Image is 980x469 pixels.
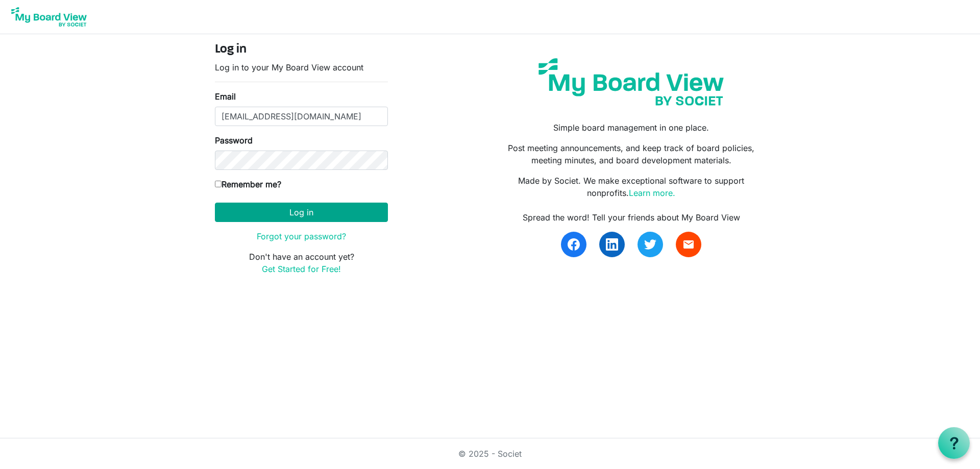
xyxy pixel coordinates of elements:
[606,238,618,251] img: linkedin.svg
[8,4,90,30] img: My Board View Logo
[215,90,236,103] label: Email
[498,121,765,134] p: Simple board management in one place.
[498,142,765,166] p: Post meeting announcements, and keep track of board policies, meeting minutes, and board developm...
[215,134,253,146] label: Password
[531,51,731,113] img: my-board-view-societ.svg
[498,175,765,199] p: Made by Societ. We make exceptional software to support nonprofits.
[262,264,341,274] a: Get Started for Free!
[215,42,388,57] h4: Log in
[458,449,522,459] a: © 2025 - Societ
[676,232,701,257] a: email
[215,178,281,190] label: Remember me?
[215,61,388,73] p: Log in to your My Board View account
[215,181,222,187] input: Remember me?
[257,231,346,241] a: Forgot your password?
[568,238,580,251] img: facebook.svg
[629,188,675,198] a: Learn more.
[498,211,765,224] div: Spread the word! Tell your friends about My Board View
[215,203,388,222] button: Log in
[215,251,388,275] p: Don't have an account yet?
[682,238,695,251] span: email
[644,238,656,251] img: twitter.svg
